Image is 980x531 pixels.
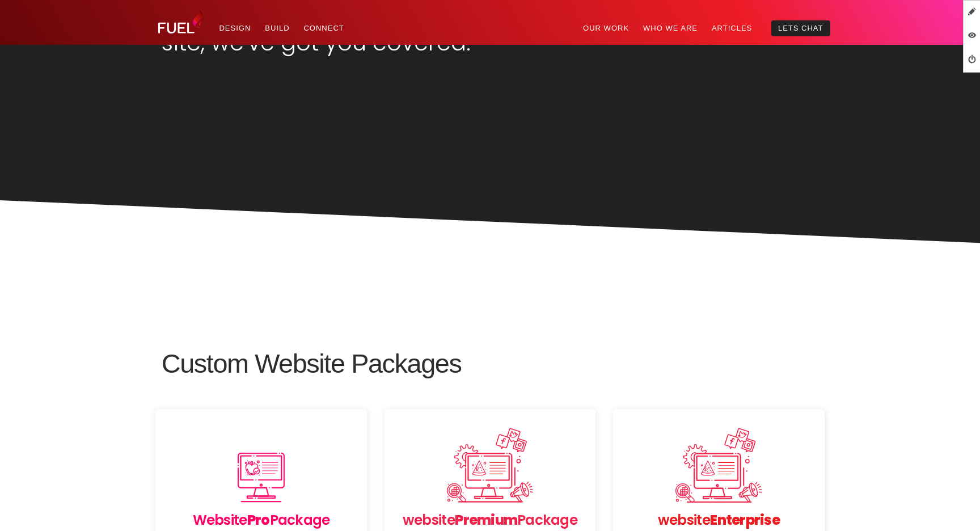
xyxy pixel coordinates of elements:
a: Our Work [576,20,636,37]
h2: Custom Website Packages [162,348,818,380]
a: Design [212,20,258,37]
img: Fuel Design Ltd - Website design and development company in North Shore, Auckland [158,9,204,33]
span: Pro [247,510,269,530]
a: Who We Are [636,20,705,37]
a: Articles [704,20,759,37]
a: Build [258,20,297,37]
a: Connect [297,20,351,37]
a: Lets Chat [771,20,831,37]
